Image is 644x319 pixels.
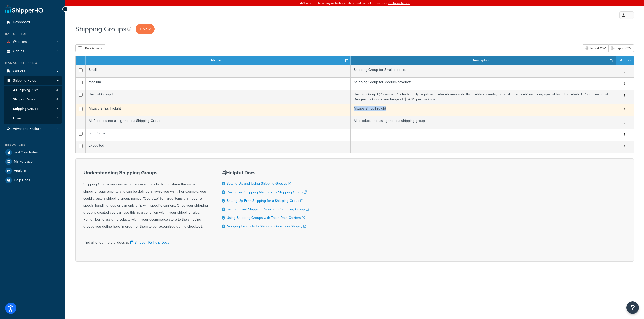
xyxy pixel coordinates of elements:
[351,56,616,65] th: Description: activate to sort column ascending
[4,76,62,85] a: Shipping Rules
[4,104,62,114] a: Shipping Groups 7
[4,157,62,166] a: Marketplace
[4,114,62,123] li: Filters
[13,107,38,111] span: Shipping Groups
[4,47,62,56] a: Origins 6
[13,127,43,131] span: Advanced Features
[4,18,62,27] a: Dashboard
[4,47,62,56] li: Origins
[13,79,36,83] span: Shipping Rules
[57,49,58,53] span: 6
[86,116,351,129] td: All Products not assigned to a Shipping Group
[616,56,634,65] th: Action
[4,32,62,36] div: Basic Setup
[75,44,105,52] button: Bulk Actions
[136,24,155,34] a: + New
[4,76,62,124] li: Shipping Rules
[4,37,62,47] li: Websites
[583,44,608,52] div: Import CSV
[83,170,209,230] div: Shipping Groups are created to represent products that share the same shipping requirements and c...
[4,143,62,147] div: Resources
[13,49,24,53] span: Origins
[83,235,209,246] div: Find all of our helpful docs at:
[13,116,22,121] span: Filters
[626,301,639,314] button: Open Resource Center
[227,181,291,186] a: Setting Up and Using Shipping Groups
[13,88,38,92] span: All Shipping Rules
[4,166,62,175] a: Analytics
[5,4,43,14] a: ShipperHQ Home
[4,104,62,114] li: Shipping Groups
[4,148,62,157] a: Test Your Rates
[351,65,616,77] td: Shipping Group for Small products
[4,61,62,65] div: Manage Shipping
[4,114,62,123] a: Filters 1
[351,90,616,104] td: Hazmat Group I (Polywater Products) Fully regulated materials (aerosols, flammable solvents, high...
[227,215,305,220] a: Using Shipping Groups with Table Rate Carriers
[86,141,351,153] td: Expedited
[13,40,27,44] span: Websites
[86,129,351,141] td: Ship Alone
[140,26,151,32] span: + New
[351,104,616,116] td: Always Ships Freight
[75,24,126,34] h1: Shipping Groups
[86,77,351,90] td: Medium
[608,44,634,52] a: Export CSV
[14,160,33,164] span: Marketplace
[4,86,62,95] a: All Shipping Rules 4
[4,124,62,134] li: Advanced Features
[227,224,306,229] a: Assiging Products to Shipping Groups in Shopify
[14,150,38,155] span: Test Your Rates
[4,67,62,76] a: Carriers
[86,104,351,116] td: Always Ships Freight
[4,95,62,104] a: Shipping Zones 4
[86,65,351,77] td: Small
[83,170,209,175] h3: Understanding Shipping Groups
[56,97,58,102] span: 4
[4,176,62,185] a: Help Docs
[4,37,62,47] a: Websites 1
[351,77,616,90] td: Shipping Group for Medium products
[351,116,616,129] td: All products not assigned to a shipping group
[13,20,30,24] span: Dashboard
[57,116,58,121] span: 1
[14,169,28,173] span: Analytics
[227,198,303,203] a: Setting Up Free Shipping for a Shipping Group
[222,170,309,175] h3: Helpful Docs
[56,107,58,111] span: 7
[4,95,62,104] li: Shipping Zones
[86,90,351,104] td: Hazmat Group I
[57,127,58,131] span: 3
[14,178,30,182] span: Help Docs
[227,189,307,195] a: Restricting Shipping Methods by Shipping Group
[13,69,25,73] span: Carriers
[86,56,351,65] th: Name: activate to sort column ascending
[227,207,309,212] a: Setting Fixed Shipping Rates for a Shipping Group
[13,97,35,102] span: Shipping Zones
[388,1,410,5] a: Go to Websites
[4,86,62,95] li: All Shipping Rules
[129,240,169,245] a: ShipperHQ Help Docs
[57,40,58,44] span: 1
[56,88,58,92] span: 4
[4,124,62,134] a: Advanced Features 3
